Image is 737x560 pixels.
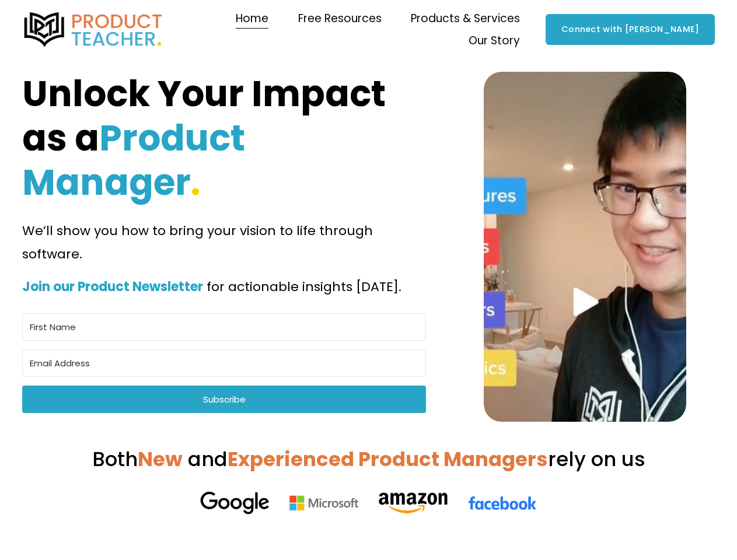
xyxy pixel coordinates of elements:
[22,12,165,47] img: Product Teacher
[298,8,382,30] a: folder dropdown
[22,313,427,341] input: First Name
[411,9,520,29] span: Products & Services
[22,349,427,377] input: Email Address
[22,113,253,208] strong: Product Manager
[22,446,715,473] h3: Both rely on us
[188,445,228,473] span: and
[22,278,203,296] strong: Join our Product Newsletter
[469,30,520,52] a: folder dropdown
[298,9,382,29] span: Free Resources
[236,8,268,30] a: Home
[469,31,520,51] span: Our Story
[546,14,715,45] a: Connect with [PERSON_NAME]
[138,445,183,473] strong: New
[22,219,427,265] p: We’ll show you how to bring your vision to life through software.
[228,445,548,473] strong: Experienced Product Managers
[22,386,427,413] button: Subscribe
[207,278,401,296] span: for actionable insights [DATE].
[191,157,200,208] strong: .
[411,8,520,30] a: folder dropdown
[22,68,393,163] strong: Unlock Your Impact as a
